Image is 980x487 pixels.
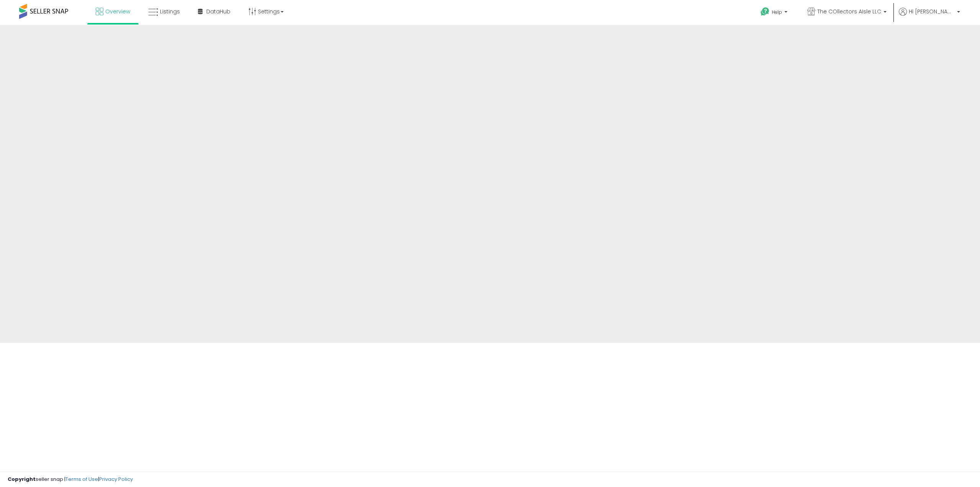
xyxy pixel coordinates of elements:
span: The COllectors AIsle LLC [817,8,881,15]
span: Listings [160,8,180,15]
span: Hi [PERSON_NAME] [909,8,955,15]
span: DataHub [206,8,230,15]
span: Overview [105,8,130,15]
a: Hi [PERSON_NAME] [899,8,960,25]
span: Help [772,9,782,15]
a: Help [755,1,795,25]
i: Get Help [760,7,770,16]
